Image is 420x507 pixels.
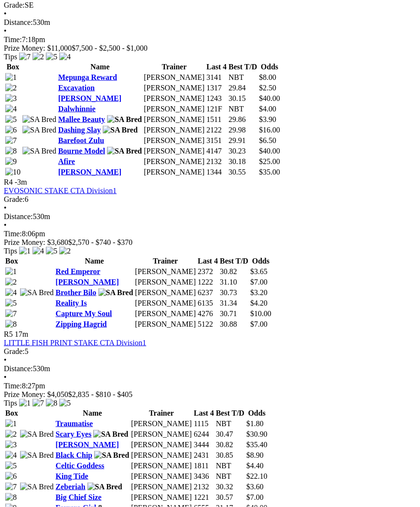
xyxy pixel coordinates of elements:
[197,256,218,266] th: Last 4
[130,430,192,439] td: [PERSON_NAME]
[5,267,17,276] img: 1
[72,44,148,52] span: $7,500 - $2,500 - $1,000
[58,62,142,72] th: Name
[20,451,54,460] img: SA Bred
[58,73,117,81] a: Mepunga Reward
[5,136,17,145] img: 7
[4,382,22,390] span: Time:
[59,399,71,408] img: 5
[5,73,17,82] img: 1
[143,167,205,177] td: [PERSON_NAME]
[68,390,133,398] span: $2,835 - $810 - $405
[55,288,96,297] a: Brother Bilo
[246,408,268,418] th: Odds
[46,247,57,255] img: 5
[5,168,21,176] img: 10
[4,221,7,229] span: •
[93,430,128,439] img: SA Bred
[58,147,105,155] a: Bourne Model
[143,104,205,114] td: [PERSON_NAME]
[58,157,75,165] a: Afire
[193,430,214,439] td: 6244
[206,115,227,124] td: 1511
[5,320,17,329] img: 8
[4,187,117,195] a: EVOSONIC STAKE CTA Division1
[22,126,56,134] img: SA Bred
[206,167,227,177] td: 1344
[59,53,71,61] img: 4
[259,84,276,92] span: $2.50
[219,288,249,298] td: 30.73
[135,288,196,298] td: [PERSON_NAME]
[5,115,17,124] img: 5
[55,430,91,438] a: Scary Eyes
[135,320,196,329] td: [PERSON_NAME]
[55,256,133,266] th: Name
[4,195,25,203] span: Grade:
[20,430,54,439] img: SA Bred
[246,451,263,459] span: $8.90
[107,115,142,124] img: SA Bred
[4,35,22,44] span: Time:
[4,230,22,238] span: Time:
[130,461,192,471] td: [PERSON_NAME]
[228,157,258,166] td: 30.18
[4,364,416,373] div: 530m
[135,309,196,319] td: [PERSON_NAME]
[259,105,276,113] span: $4.00
[197,320,218,329] td: 5122
[197,309,218,319] td: 4276
[250,320,268,328] span: $7.00
[5,441,17,449] img: 3
[5,126,17,134] img: 6
[22,147,56,155] img: SA Bred
[259,147,280,155] span: $40.00
[246,430,267,438] span: $30.90
[228,94,258,103] td: 30.15
[219,256,249,266] th: Best T/D
[228,83,258,93] td: 29.84
[55,451,92,459] a: Black Chip
[55,493,101,501] a: Big Chief Size
[4,330,13,338] span: R5
[228,62,258,72] th: Best T/D
[219,309,249,319] td: 30.71
[246,462,263,470] span: $4.40
[215,482,245,492] td: 30.32
[32,53,44,61] img: 2
[55,408,129,418] th: Name
[135,298,196,308] td: [PERSON_NAME]
[130,472,192,481] td: [PERSON_NAME]
[5,483,17,491] img: 7
[55,299,86,307] a: Reality Is
[215,472,245,481] td: NBT
[5,288,17,297] img: 4
[4,364,32,373] span: Distance:
[5,299,17,308] img: 5
[215,430,245,439] td: 30.47
[228,136,258,145] td: 29.91
[4,53,17,61] span: Tips
[246,441,267,449] span: $35.40
[193,451,214,460] td: 2431
[55,267,100,276] a: Red Emperor
[58,168,121,176] a: [PERSON_NAME]
[103,126,138,134] img: SA Bred
[206,73,227,82] td: 3141
[19,53,31,61] img: 7
[259,136,276,144] span: $6.50
[4,373,7,381] span: •
[143,115,205,124] td: [PERSON_NAME]
[197,288,218,298] td: 6237
[206,83,227,93] td: 1317
[4,230,416,238] div: 8:06pm
[59,247,71,255] img: 2
[4,347,416,356] div: 5
[219,277,249,287] td: 31.10
[5,309,17,318] img: 7
[206,125,227,135] td: 2122
[4,356,7,364] span: •
[259,115,276,123] span: $3.90
[4,238,416,247] div: Prize Money: $3,680
[197,277,218,287] td: 1222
